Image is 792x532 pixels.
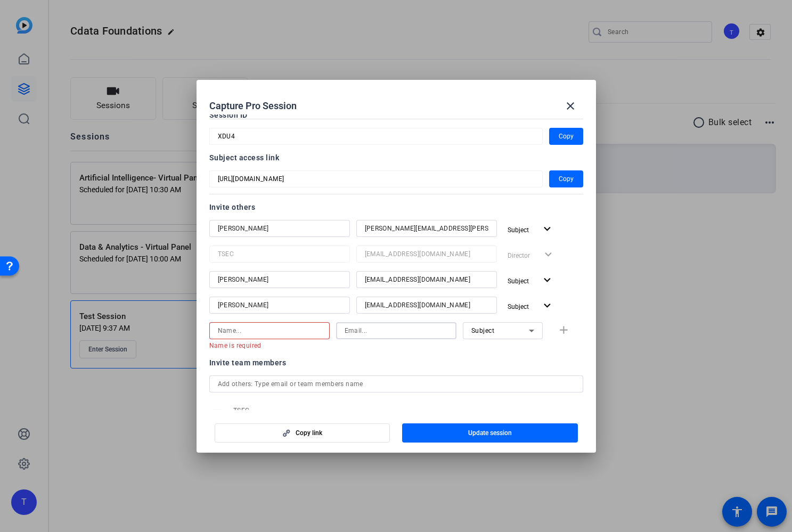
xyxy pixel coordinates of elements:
mat-icon: expand_more [541,274,554,287]
span: Subject [508,226,529,234]
mat-icon: close [564,100,577,112]
span: Subject [508,303,529,310]
input: Email... [365,299,488,312]
div: Capture Pro Session [209,93,583,119]
span: Copy [559,130,574,143]
input: Name... [218,222,341,235]
div: Invite others [209,201,583,214]
span: Subject [471,327,495,334]
span: Update session [468,429,512,437]
input: Name... [218,273,341,286]
div: Session ID [209,109,583,121]
mat-icon: expand_more [541,299,554,313]
input: Name... [218,324,321,337]
button: Update session [402,423,578,443]
div: Invite team members [209,356,583,369]
mat-icon: person [209,408,225,424]
mat-error: Name is required [209,339,321,351]
button: Copy [549,128,583,145]
input: Name... [218,248,341,260]
div: Subject access link [209,151,583,164]
button: Subject [503,271,558,290]
input: Session OTP [218,130,534,143]
input: Email... [365,248,488,260]
button: Copy [549,170,583,187]
span: Copy link [296,429,322,437]
input: Email... [345,324,448,337]
input: Email... [365,222,488,235]
input: Session OTP [218,173,534,185]
button: Subject [503,220,558,239]
button: Subject [503,297,558,316]
span: Subject [508,277,529,285]
span: TSEC [233,406,341,415]
span: Copy [559,173,574,185]
input: Add others: Type email or team members name [218,378,575,390]
mat-icon: expand_more [541,223,554,236]
button: Copy link [215,423,390,443]
input: Email... [365,273,488,286]
input: Name... [218,299,341,312]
